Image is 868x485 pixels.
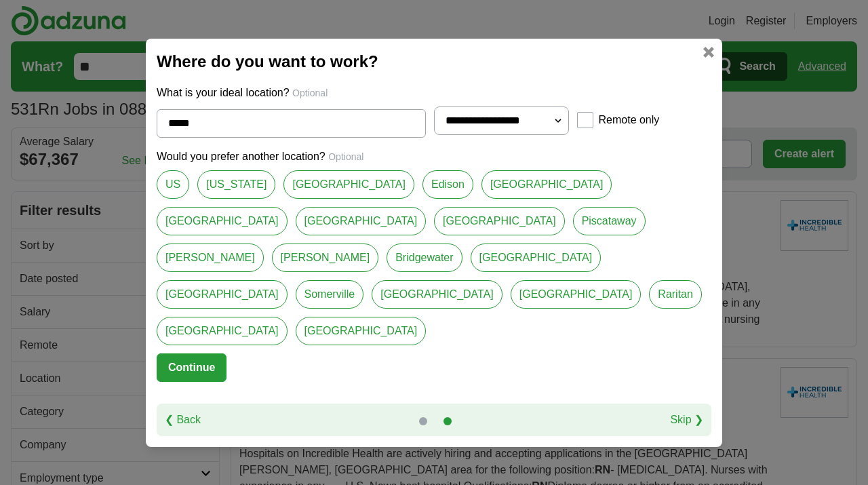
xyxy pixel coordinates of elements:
a: Raritan [649,280,702,309]
span: Optional [328,151,363,162]
a: [US_STATE] [197,170,275,199]
button: Continue [157,353,226,382]
a: [GEOGRAPHIC_DATA] [434,207,565,235]
a: [PERSON_NAME] [272,244,379,272]
a: Bridgewater [387,244,462,272]
a: [GEOGRAPHIC_DATA] [296,317,427,345]
span: Optional [292,88,328,98]
a: [GEOGRAPHIC_DATA] [157,317,288,345]
a: Piscataway [573,207,646,235]
p: Would you prefer another location? [157,149,711,165]
a: US [157,170,189,199]
a: [GEOGRAPHIC_DATA] [471,244,601,272]
a: [GEOGRAPHIC_DATA] [372,280,502,309]
a: [GEOGRAPHIC_DATA] [157,207,288,235]
a: [PERSON_NAME] [157,244,264,272]
p: What is your ideal location? [157,85,711,101]
a: Edison [422,170,473,199]
a: Skip ❯ [670,412,703,428]
a: [GEOGRAPHIC_DATA] [283,170,414,199]
a: ❮ Back [165,412,201,428]
a: [GEOGRAPHIC_DATA] [511,280,642,309]
a: [GEOGRAPHIC_DATA] [296,207,427,235]
a: [GEOGRAPHIC_DATA] [481,170,612,199]
h2: Where do you want to work? [157,50,711,74]
a: Somerville [296,280,364,309]
label: Remote only [599,112,660,128]
a: [GEOGRAPHIC_DATA] [157,280,288,309]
